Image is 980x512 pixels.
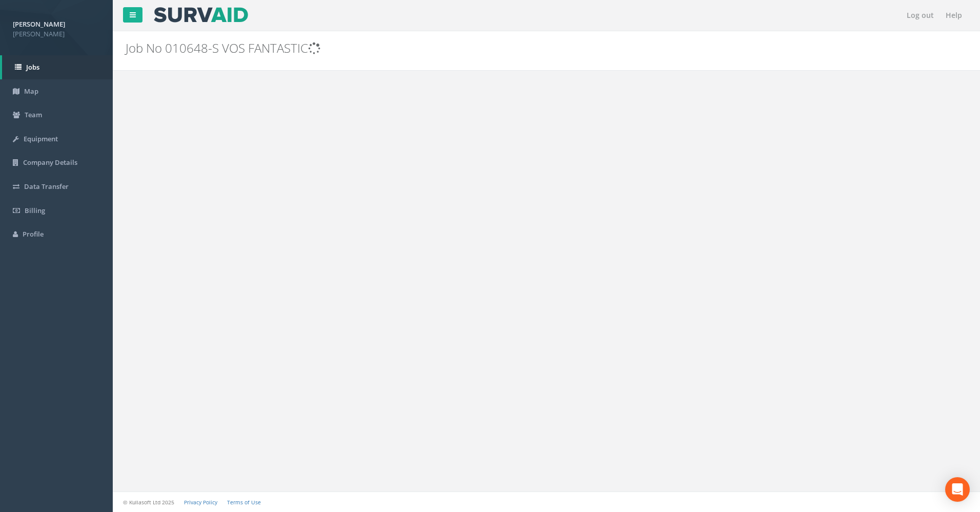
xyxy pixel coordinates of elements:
[24,87,38,96] span: Map
[2,55,113,79] a: Jobs
[23,158,77,167] span: Company Details
[24,182,69,191] span: Data Transfer
[24,134,58,143] span: Equipment
[123,499,174,506] small: © Kullasoft Ltd 2025
[26,62,39,72] span: Jobs
[126,41,824,55] h2: Job No 010648-S VOS FANTASTIC
[227,499,261,506] a: Terms of Use
[184,499,217,506] a: Privacy Policy
[13,29,100,39] span: [PERSON_NAME]
[25,206,45,215] span: Billing
[13,19,65,29] strong: [PERSON_NAME]
[945,477,970,502] div: Open Intercom Messenger
[25,110,42,119] span: Team
[23,229,44,239] span: Profile
[13,17,100,38] a: [PERSON_NAME] [PERSON_NAME]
